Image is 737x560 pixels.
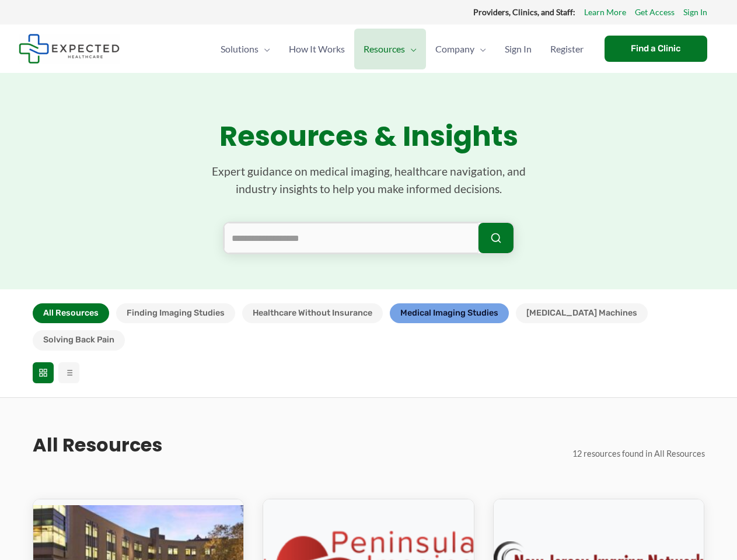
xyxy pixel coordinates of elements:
[405,29,417,69] span: Menu Toggle
[495,29,541,69] a: Sign In
[116,303,235,323] button: Finding Imaging Studies
[572,449,705,459] span: 12 resources found in All Resources
[289,29,345,69] span: How It Works
[33,330,125,350] button: Solving Back Pain
[635,5,675,20] a: Get Access
[505,29,532,69] span: Sign In
[364,29,405,69] span: Resources
[194,163,544,198] p: Expert guidance on medical imaging, healthcare navigation, and industry insights to help you make...
[33,433,162,457] h2: All Resources
[516,303,648,323] button: [MEDICAL_DATA] Machines
[33,303,109,323] button: All Resources
[259,29,270,69] span: Menu Toggle
[473,7,575,17] strong: Providers, Clinics, and Staff:
[426,29,495,69] a: CompanyMenu Toggle
[584,5,626,20] a: Learn More
[354,29,426,69] a: ResourcesMenu Toggle
[211,29,593,69] nav: Primary Site Navigation
[211,29,280,69] a: SolutionsMenu Toggle
[280,29,354,69] a: How It Works
[683,5,707,20] a: Sign In
[541,29,593,69] a: Register
[33,120,705,153] h1: Resources & Insights
[221,29,259,69] span: Solutions
[605,36,707,62] a: Find a Clinic
[474,29,486,69] span: Menu Toggle
[242,303,383,323] button: Healthcare Without Insurance
[390,303,509,323] button: Medical Imaging Studies
[435,29,474,69] span: Company
[550,29,584,69] span: Register
[19,34,120,64] img: Expected Healthcare Logo - side, dark font, small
